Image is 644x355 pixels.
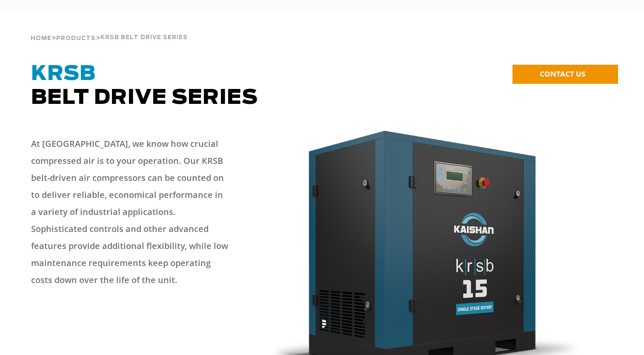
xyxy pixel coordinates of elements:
[31,13,188,45] div: > >
[31,34,52,42] a: Home
[512,65,618,84] a: CONTACT US
[31,64,96,84] span: KRSB
[31,36,52,41] span: Home
[31,64,258,108] span: Belt Drive Series
[56,36,96,41] span: Products
[31,135,229,289] p: At [GEOGRAPHIC_DATA], we know how crucial compressed air is to your operation. Our KRSB belt-driv...
[100,35,188,40] span: krsb belt drive series
[540,69,585,79] span: CONTACT US
[56,34,96,42] a: Products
